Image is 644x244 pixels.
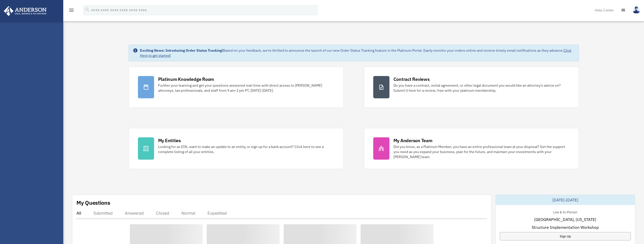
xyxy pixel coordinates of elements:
div: Normal [181,211,195,216]
div: Expedited [207,211,227,216]
div: My Questions [76,199,110,207]
strong: Exciting News: Introducing Order Status Tracking! [140,48,223,53]
div: My Entities [158,137,181,144]
a: menu [68,9,74,13]
img: Anderson Advisors Platinum Portal [2,6,48,16]
div: Answered [125,211,144,216]
div: All [76,211,81,216]
div: Based on your feedback, we're thrilled to announce the launch of our new Order Status Tracking fe... [140,48,575,58]
div: Closed [156,211,169,216]
div: Live & In-Person [549,209,581,214]
i: menu [68,7,74,13]
div: Further your learning and get your questions answered real-time with direct access to [PERSON_NAM... [158,83,334,93]
a: My Entities Looking for an EIN, want to make an update to an entity, or sign up for a bank accoun... [129,128,344,169]
div: Looking for an EIN, want to make an update to an entity, or sign up for a bank account? Click her... [158,144,334,154]
div: Do you have a contract, rental agreement, or other legal document you would like an attorney's ad... [393,83,570,93]
div: Submitted [93,211,113,216]
div: Did you know, as a Platinum Member, you have an entire professional team at your disposal? Get th... [393,144,570,159]
i: search [85,7,90,12]
img: User Pic [633,6,640,14]
span: Structure Implementation Workshop [532,224,599,230]
a: My Anderson Team Did you know, as a Platinum Member, you have an entire professional team at your... [364,128,579,169]
div: My Anderson Team [393,137,432,144]
div: Platinum Knowledge Room [158,76,214,82]
div: Contract Reviews [393,76,430,82]
a: Click Here to get started! [140,48,571,58]
a: Platinum Knowledge Room Further your learning and get your questions answered real-time with dire... [129,67,344,108]
a: Sign Up [500,232,631,240]
a: Contract Reviews Do you have a contract, rental agreement, or other legal document you would like... [364,67,579,108]
div: [DATE]-[DATE] [496,195,635,205]
span: [GEOGRAPHIC_DATA], [US_STATE] [534,216,596,222]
